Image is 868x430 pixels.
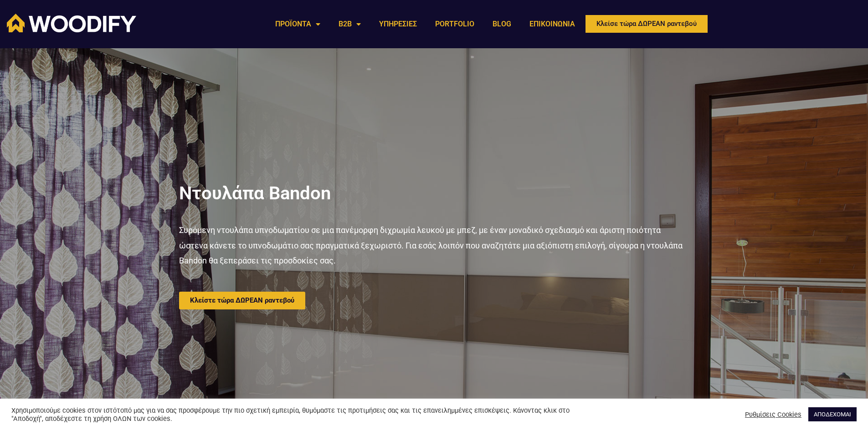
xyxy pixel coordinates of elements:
p: Συρόμενη ντουλάπα υπνοδωματίου σε μια πανέμορφη διχρωμία λευκού με μπεζ, με έναν μοναδικό σχεδιασ... [179,223,689,268]
a: ΑΠΟΔΕΧΟΜΑΙ [808,407,857,421]
img: Woodify [7,14,136,32]
a: ΕΠΙΚΟΙΝΩΝΙΑ [520,14,584,35]
h1: Ντουλάπα Bandon [179,182,689,204]
a: ΠΡΟΪΟΝΤΑ [266,14,329,35]
a: ΥΠΗΡΕΣΙΕΣ [370,14,426,35]
a: B2B [329,14,370,35]
span: Κλείστε τώρα ΔΩΡΕΑΝ ραντεβού [190,297,294,304]
a: PORTFOLIO [426,14,483,35]
a: BLOG [483,14,520,35]
a: Κλείσε τώρα ΔΩΡΕΑΝ ραντεβού [584,14,709,34]
span: Κλείσε τώρα ΔΩΡΕΑΝ ραντεβού [596,20,697,27]
a: Κλείστε τώρα ΔΩΡΕΑΝ ραντεβού [179,292,305,309]
nav: Menu [266,14,584,35]
a: Ρυθμίσεις Cookies [745,410,801,419]
div: Χρησιμοποιούμε cookies στον ιστότοπό μας για να σας προσφέρουμε την πιο σχετική εμπειρία, θυμόμασ... [11,406,603,423]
